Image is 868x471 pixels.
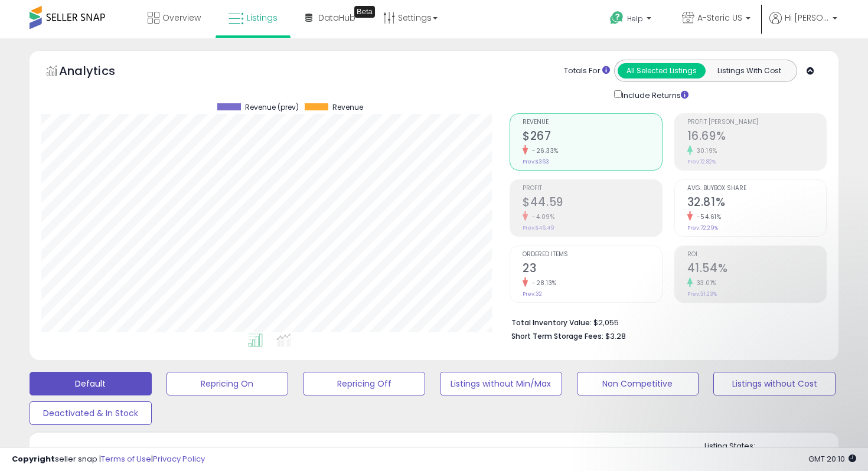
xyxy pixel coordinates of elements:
[577,372,699,395] button: Non Competitive
[523,290,542,297] small: Prev: 32
[528,279,557,287] small: -28.13%
[523,195,661,211] h2: $44.59
[687,261,826,277] h2: 41.54%
[693,146,717,155] small: 30.19%
[687,185,826,192] span: Avg. Buybox Share
[303,372,425,395] button: Repricing Off
[332,103,363,112] span: Revenue
[523,251,661,258] span: Ordered Items
[30,372,152,395] button: Default
[785,12,829,24] span: Hi [PERSON_NAME]
[528,146,559,155] small: -26.33%
[523,158,549,165] small: Prev: $363
[511,318,592,328] b: Total Inventory Value:
[511,331,603,341] b: Short Term Storage Fees:
[605,331,626,342] span: $3.28
[523,119,661,126] span: Revenue
[523,129,661,145] h2: $267
[687,224,718,231] small: Prev: 72.29%
[59,63,138,82] h5: Analytics
[63,445,108,462] h5: Listings
[245,103,299,112] span: Revenue (prev)
[30,401,152,425] button: Deactivated & In Stock
[687,251,826,258] span: ROI
[769,12,837,38] a: Hi [PERSON_NAME]
[697,12,742,24] span: A-Steric US
[687,195,826,211] h2: 32.81%
[523,185,661,192] span: Profit
[318,12,355,24] span: DataHub
[162,12,201,24] span: Overview
[101,453,151,465] a: Terms of Use
[511,315,818,329] li: $2,055
[523,261,661,277] h2: 23
[693,212,722,221] small: -54.61%
[354,6,375,18] div: Tooltip anchor
[687,119,826,126] span: Profit [PERSON_NAME]
[605,88,703,102] div: Include Returns
[528,212,554,221] small: -4.09%
[12,453,55,465] strong: Copyright
[618,63,706,78] button: All Selected Listings
[713,372,836,395] button: Listings without Cost
[693,279,717,287] small: 33.01%
[153,453,205,465] a: Privacy Policy
[440,372,562,395] button: Listings without Min/Max
[247,12,278,24] span: Listings
[687,129,826,145] h2: 16.69%
[705,63,793,78] button: Listings With Cost
[687,158,716,165] small: Prev: 12.82%
[687,290,717,297] small: Prev: 31.23%
[627,14,643,24] span: Help
[609,11,624,25] i: Get Help
[523,224,554,231] small: Prev: $46.49
[601,2,663,38] a: Help
[564,66,610,77] div: Totals For
[12,454,205,465] div: seller snap | |
[167,372,289,395] button: Repricing On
